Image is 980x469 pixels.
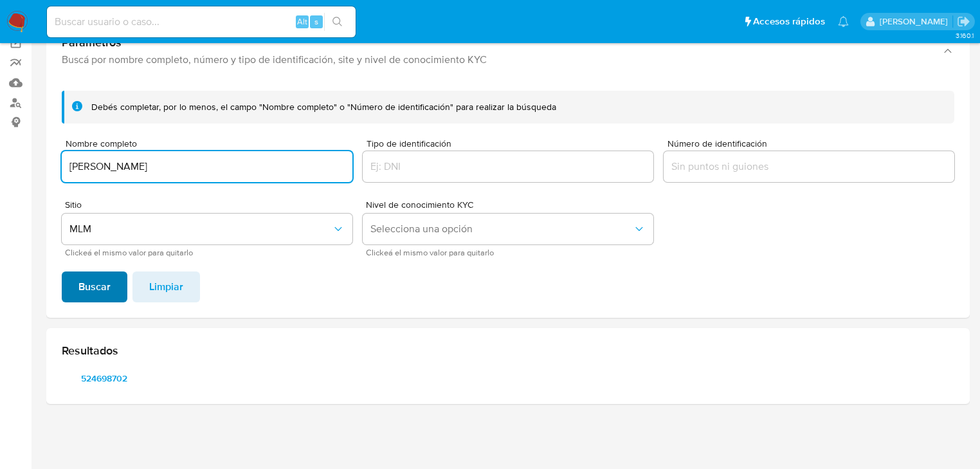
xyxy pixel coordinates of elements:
[324,13,350,31] button: search-icon
[838,16,849,27] a: Notificaciones
[956,30,974,41] span: 3.160.1
[753,15,825,28] span: Accesos rápidos
[47,14,356,30] input: Buscar usuario o caso...
[880,15,952,28] p: michelleangelica.rodriguez@mercadolibre.com.mx
[314,15,318,28] span: s
[297,15,307,28] span: Alt
[957,15,970,28] a: Salir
